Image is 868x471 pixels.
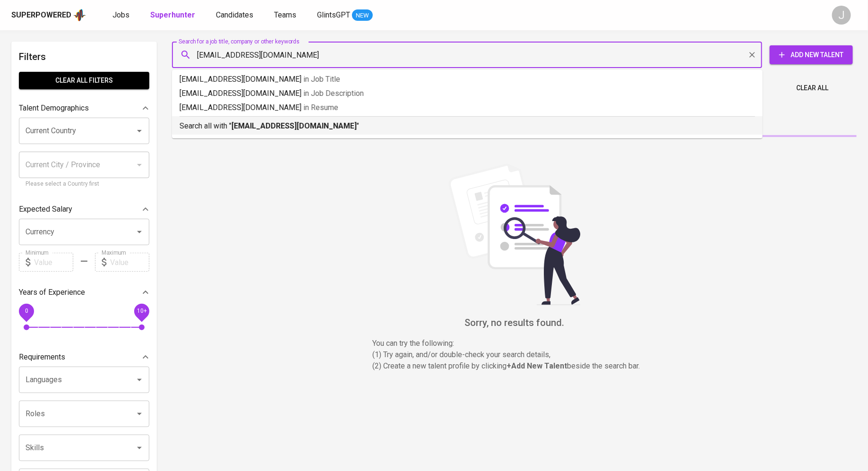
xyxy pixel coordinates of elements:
img: app logo [73,8,86,22]
button: Open [133,407,146,420]
input: Value [110,253,149,272]
p: (2) Create a new talent profile by clicking beside the search bar. [373,360,656,372]
div: J [832,6,851,25]
div: Talent Demographics [19,99,149,118]
button: Open [133,373,146,386]
h6: Filters [19,49,149,64]
b: [EMAIL_ADDRESS][DOMAIN_NAME] [232,121,357,130]
button: Clear [746,48,759,61]
input: Value [34,253,73,272]
a: Superhunter [150,9,197,21]
span: Teams [274,10,296,19]
a: Candidates [216,9,255,21]
p: Talent Demographics [19,103,89,114]
button: Add New Talent [770,45,853,64]
button: Open [133,441,146,454]
a: Teams [274,9,298,21]
a: Superpoweredapp logo [11,8,86,22]
span: NEW [352,11,373,20]
div: Expected Salary [19,200,149,219]
span: Candidates [216,10,253,19]
b: Superhunter [150,10,195,19]
p: (1) Try again, and/or double-check your search details, [373,349,656,360]
p: [EMAIL_ADDRESS][DOMAIN_NAME] [180,88,755,99]
span: 0 [25,308,28,315]
a: Jobs [112,9,131,21]
span: Add New Talent [777,49,845,61]
p: [EMAIL_ADDRESS][DOMAIN_NAME] [180,74,755,85]
span: Clear All [796,82,828,94]
span: in Job Description [303,89,364,98]
span: GlintsGPT [317,10,350,19]
img: file_searching.svg [444,163,585,305]
span: in Resume [303,103,338,112]
div: Requirements [19,348,149,367]
b: + Add New Talent [507,361,567,370]
p: Years of Experience [19,287,85,298]
button: Clear All filters [19,72,149,89]
p: [EMAIL_ADDRESS][DOMAIN_NAME] [180,102,755,113]
div: Superpowered [11,10,71,21]
button: Open [133,225,146,239]
span: 10+ [137,308,146,315]
span: Jobs [112,10,129,19]
p: Please select a Country first [26,180,143,189]
p: Requirements [19,351,65,363]
div: Years of Experience [19,283,149,302]
a: GlintsGPT NEW [317,9,373,21]
p: Search all with " " [180,120,755,132]
p: You can try the following : [373,338,656,349]
span: in Job Title [303,75,340,84]
p: Expected Salary [19,204,72,215]
span: Clear All filters [26,75,142,86]
button: Clear All [792,79,832,97]
h6: Sorry, no results found. [172,315,857,330]
button: Open [133,124,146,137]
